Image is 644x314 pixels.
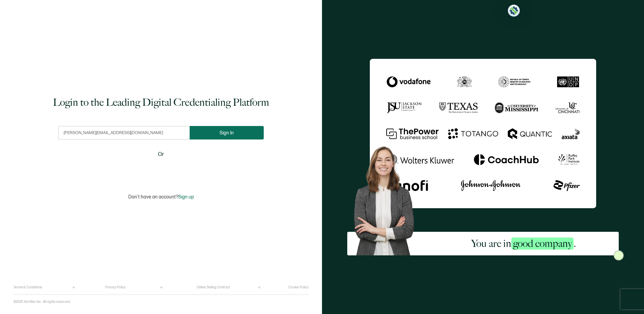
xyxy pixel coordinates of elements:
[58,126,190,139] input: Enter your work email address
[178,194,194,200] span: Sign up
[158,150,164,159] span: Or
[347,141,429,255] img: Sertifier Login - You are in <span class="strong-h">good company</span>. Hero
[119,163,203,178] iframe: Sign in with Google Button
[13,300,71,304] p: ©2025 Sertifier Inc.. All rights reserved.
[511,238,574,250] span: good company
[288,285,309,289] a: Cookie Policy
[220,130,234,135] span: Sign In
[370,59,596,208] img: Sertifier Login - You are in <span class="strong-h">good company</span>.
[53,96,269,109] h1: Login to the Leading Digital Credentialing Platform
[13,285,42,289] a: Terms & Conditions
[197,285,230,289] a: Online Selling Contract
[614,250,624,260] img: Sertifier Login
[471,237,576,250] h2: You are in .
[105,285,126,289] a: Privacy Policy
[190,126,264,139] button: Sign In
[128,194,194,200] p: Don't have an account?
